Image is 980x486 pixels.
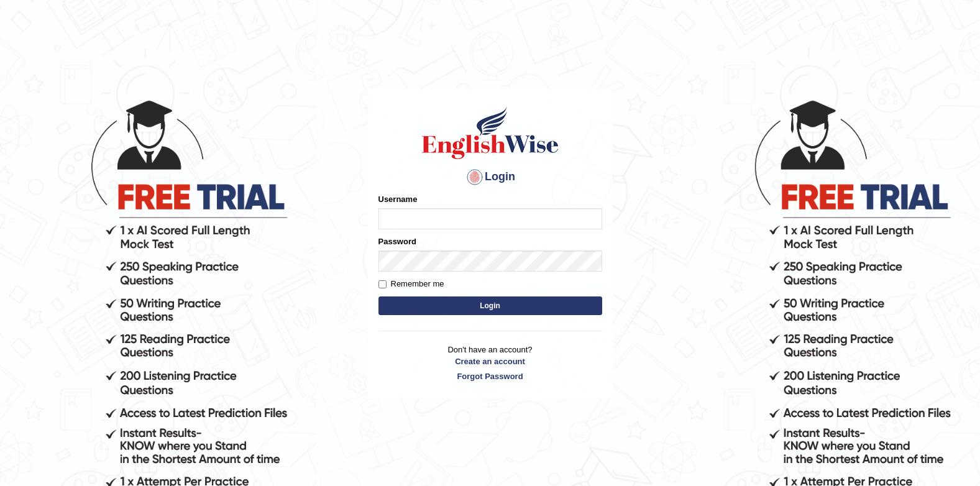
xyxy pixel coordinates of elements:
[378,280,387,288] input: Remember me
[378,355,602,367] a: Create an account
[378,278,444,290] label: Remember me
[378,167,602,187] h4: Login
[378,236,416,247] label: Password
[378,296,602,315] button: Login
[378,370,602,382] a: Forgot Password
[378,344,602,382] p: Don't have an account?
[419,105,561,161] img: Logo of English Wise sign in for intelligent practice with AI
[378,193,418,205] label: Username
